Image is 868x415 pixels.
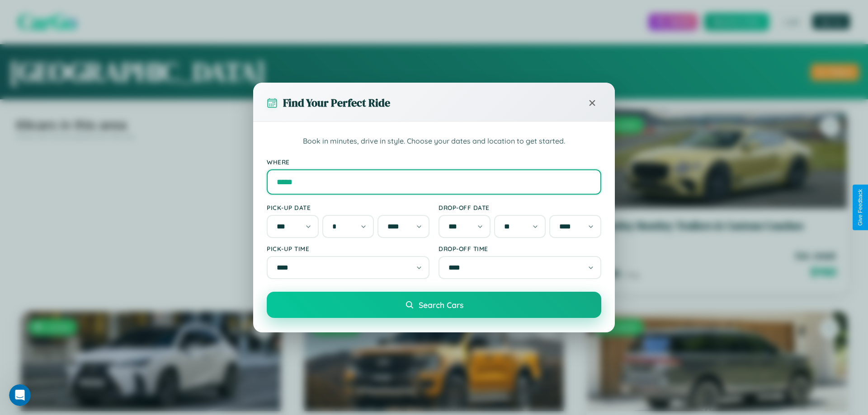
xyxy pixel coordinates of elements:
[419,300,463,310] span: Search Cars
[267,204,429,211] label: Pick-up Date
[439,204,601,211] label: Drop-off Date
[267,135,601,147] p: Book in minutes, drive in style. Choose your dates and location to get started.
[267,292,601,318] button: Search Cars
[267,245,429,252] label: Pick-up Time
[267,158,601,166] label: Where
[283,95,390,110] h3: Find Your Perfect Ride
[439,245,601,252] label: Drop-off Time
